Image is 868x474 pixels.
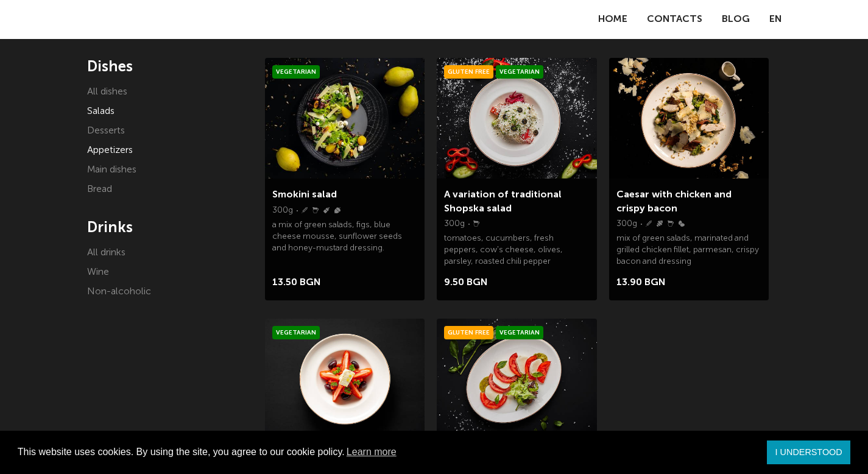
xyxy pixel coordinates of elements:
[444,278,487,288] font: 9.50 BGN
[87,267,109,277] a: Wine
[722,15,750,24] a: Blog
[323,207,330,213] img: Sinape.svg
[272,278,320,288] font: 13.50 BGN
[444,235,563,266] font: tomatoes, cucumbers, fresh peppers, cow's cheese, olives, parsley, roasted chili pepper
[657,221,663,227] img: Fish.svg
[87,221,133,235] font: Drinks
[302,207,308,213] img: Wheat.svg
[87,107,115,116] a: Salads
[775,447,842,457] font: I UNDERSTOOD
[265,319,425,439] img: Smokini_Winter_Menu_45.jpg
[87,185,112,194] a: Bread
[448,69,490,75] font: Gluten Free
[272,190,337,200] a: Smokini salad
[87,146,133,155] a: Appetizers
[312,207,319,213] img: Milk.svg
[499,330,540,336] font: Vegetarian
[647,15,702,24] a: Contacts
[437,319,596,439] img: Smokini_Winter_Menu_7.jpg
[265,58,425,179] img: Smokini_Winter_Menu_21.jpg
[345,443,398,461] a: learn more about cookies
[668,221,674,227] img: Milk.svg
[646,221,652,227] img: Wheat.svg
[87,126,125,136] a: Desserts
[679,221,685,227] img: Eggs.svg
[437,58,596,179] img: Smokini_Winter_Menu_6.jpg
[444,190,562,213] a: A variation of traditional Shopska salad
[616,220,637,228] font: 300g
[769,15,782,24] font: EN
[448,330,490,336] font: Gluten Free
[347,447,397,457] font: Learn more
[444,220,465,228] font: 300g
[334,207,340,213] img: Nuts.svg
[87,165,136,175] a: Main dishes
[276,69,316,75] font: Vegetarian
[473,221,479,227] img: Milk.svg
[272,221,402,252] font: a mix of green salads, figs, blue cheese mousse, sunflower seeds and honey-mustard dressing.
[499,69,540,75] font: Vegetarian
[276,330,316,336] font: Vegetarian
[272,207,293,214] font: 300g
[609,58,769,179] img: a0bd2dfa7939bea41583f5152c5e58f3001739ca23e674f59b2584116c8911d2.jpeg
[616,278,665,288] font: 13.90 BGN
[87,287,151,297] a: Non-alcoholic
[767,440,850,465] a: dismiss cookie message
[87,87,127,97] a: All dishes
[87,60,133,74] font: Dishes
[769,11,782,28] a: EN
[616,190,732,213] a: Caesar with chicken and crispy bacon
[18,447,345,457] font: This website uses cookies. By using the site, you agree to our cookie policy.
[616,235,759,266] font: mix of green salads, marinated and grilled chicken fillet, parmesan, crispy bacon and dressing
[598,15,627,24] a: Home
[87,248,125,258] a: All drinks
